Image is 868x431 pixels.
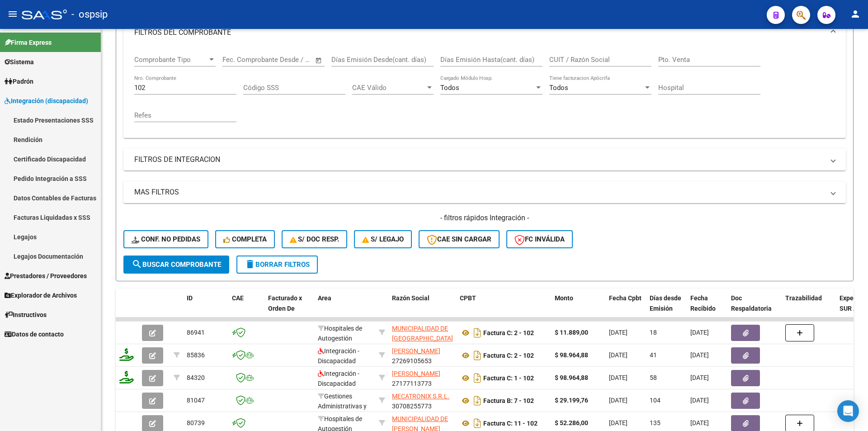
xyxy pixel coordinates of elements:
[650,329,657,336] span: 18
[215,230,275,248] button: Completa
[782,289,836,328] datatable-header-cell: Trazabilidad
[187,374,205,381] span: 84320
[268,294,302,312] span: Facturado x Orden De
[5,271,87,281] span: Prestadores / Proveedores
[392,391,453,410] div: 30708255773
[354,230,412,248] button: S/ legajo
[690,294,716,312] span: Fecha Recibido
[472,326,483,340] i: Descargar documento
[731,294,772,312] span: Doc Respaldatoria
[605,289,646,328] datatable-header-cell: Fecha Cpbt
[646,289,687,328] datatable-header-cell: Días desde Emisión
[650,294,681,312] span: Días desde Emisión
[5,38,52,47] span: Firma Express
[134,56,208,64] span: Comprobante Tipo
[551,289,605,328] datatable-header-cell: Monto
[5,329,64,339] span: Datos de contacto
[134,187,824,197] mat-panel-title: MAS FILTROS
[609,397,627,404] span: [DATE]
[650,351,657,359] span: 41
[318,393,367,421] span: Gestiones Administrativas y Otros
[392,325,453,342] span: MUNICIPALIDAD DE [GEOGRAPHIC_DATA]
[555,329,588,336] strong: $ 11.889,00
[245,260,310,269] span: Borrar Filtros
[362,235,404,243] span: S/ legajo
[555,419,588,426] strong: $ 52.286,00
[427,235,491,243] span: CAE SIN CARGAR
[245,259,255,270] mat-icon: delete
[228,289,264,328] datatable-header-cell: CAE
[483,397,534,404] strong: Factura B: 7 - 102
[5,290,77,300] span: Explorador de Archivos
[785,294,822,302] span: Trazabilidad
[472,416,483,431] i: Descargar documento
[392,370,440,377] span: [PERSON_NAME]
[690,374,709,381] span: [DATE]
[318,294,331,302] span: Area
[472,393,483,408] i: Descargar documento
[187,419,205,426] span: 80739
[837,400,859,422] div: Open Intercom Messenger
[223,235,267,243] span: Completa
[483,329,534,336] strong: Factura C: 2 - 102
[392,294,429,302] span: Razón Social
[456,289,551,328] datatable-header-cell: CPBT
[419,230,500,248] button: CAE SIN CARGAR
[690,329,709,336] span: [DATE]
[609,419,627,426] span: [DATE]
[555,397,588,404] strong: $ 29.199,76
[850,9,861,19] mat-icon: person
[388,289,456,328] datatable-header-cell: Razón Social
[314,55,324,66] button: Open calendar
[727,289,782,328] datatable-header-cell: Doc Respaldatoria
[690,397,709,404] span: [DATE]
[187,397,205,404] span: 81047
[260,56,304,64] input: End date
[609,351,627,359] span: [DATE]
[236,256,318,274] button: Borrar Filtros
[506,230,573,248] button: FC Inválida
[650,419,660,426] span: 135
[132,235,200,243] span: Conf. no pedidas
[483,352,534,359] strong: Factura C: 2 - 102
[134,28,824,38] mat-panel-title: FILTROS DEL COMPROBANTE
[5,96,88,106] span: Integración (discapacidad)
[264,289,314,328] datatable-header-cell: Facturado x Orden De
[187,329,205,336] span: 86941
[187,351,205,359] span: 85836
[123,213,846,223] h4: - filtros rápidos Integración -
[132,259,142,270] mat-icon: search
[123,181,846,203] mat-expansion-panel-header: MAS FILTROS
[282,230,348,248] button: S/ Doc Resp.
[314,289,375,328] datatable-header-cell: Area
[71,5,108,24] span: - ospsip
[514,235,565,243] span: FC Inválida
[7,9,18,19] mat-icon: menu
[123,47,846,138] div: FILTROS DEL COMPROBANTE
[392,347,440,355] span: [PERSON_NAME]
[187,294,193,302] span: ID
[134,155,824,165] mat-panel-title: FILTROS DE INTEGRACION
[183,289,228,328] datatable-header-cell: ID
[318,347,359,365] span: Integración - Discapacidad
[483,420,538,427] strong: Factura C: 11 - 102
[549,84,568,92] span: Todos
[555,294,573,302] span: Monto
[352,84,425,92] span: CAE Válido
[132,260,221,269] span: Buscar Comprobante
[609,329,627,336] span: [DATE]
[690,419,709,426] span: [DATE]
[687,289,727,328] datatable-header-cell: Fecha Recibido
[318,370,359,388] span: Integración - Discapacidad
[440,84,459,92] span: Todos
[472,371,483,385] i: Descargar documento
[123,18,846,47] mat-expansion-panel-header: FILTROS DEL COMPROBANTE
[609,294,642,302] span: Fecha Cpbt
[123,230,208,248] button: Conf. no pedidas
[555,374,588,381] strong: $ 98.964,88
[392,369,453,388] div: 27177113773
[290,235,340,243] span: S/ Doc Resp.
[123,149,846,171] mat-expansion-panel-header: FILTROS DE INTEGRACION
[555,351,588,359] strong: $ 98.964,88
[609,374,627,381] span: [DATE]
